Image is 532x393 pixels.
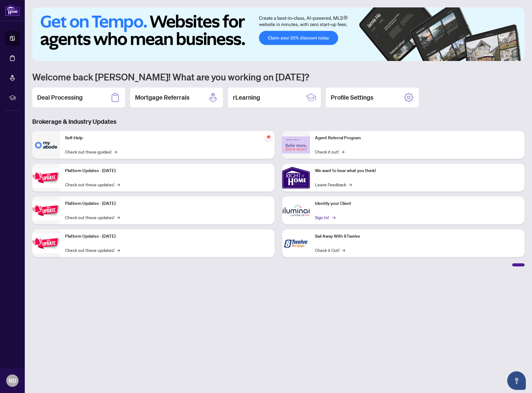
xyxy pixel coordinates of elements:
img: Platform Updates - July 8, 2025 [32,201,60,220]
h2: rLearning [233,93,260,102]
h1: Welcome back [PERSON_NAME]! What are you working on [DATE]? [32,71,525,83]
p: Sail Away With 8Twelve [315,233,520,240]
button: 1 [484,55,494,57]
img: Platform Updates - June 23, 2025 [32,234,60,253]
button: 3 [501,55,504,57]
span: → [349,181,352,188]
button: Open asap [507,371,526,390]
span: → [117,247,120,253]
img: Identify your Client [282,196,310,224]
a: Check out these guides!→ [65,148,117,155]
p: Platform Updates - [DATE] [65,167,270,174]
a: Leave Feedback→ [315,181,352,188]
img: Agent Referral Program [282,136,310,153]
h2: Deal Processing [37,93,83,102]
a: Check out these updates!→ [65,214,120,221]
button: 6 [516,55,518,57]
img: logo [5,5,20,16]
span: pushpin [265,133,272,141]
span: → [117,214,120,221]
a: Check it Out!→ [315,247,345,253]
p: Self-Help [65,135,270,141]
h2: Mortgage Referrals [135,93,190,102]
button: 4 [506,55,508,57]
span: RD [9,376,16,385]
p: Identify your Client [315,200,520,207]
span: → [114,148,117,155]
p: Platform Updates - [DATE] [65,200,270,207]
span: → [342,247,345,253]
span: → [332,214,335,221]
p: We want to hear what you think! [315,167,520,174]
button: 2 [496,55,499,57]
img: Sail Away With 8Twelve [282,229,310,257]
a: Sign In!→ [315,214,334,221]
a: Check it out!→ [315,148,344,155]
p: Platform Updates - [DATE] [65,233,270,240]
span: → [117,181,120,188]
img: Slide 0 [32,7,525,61]
a: Check out these updates!→ [65,247,120,253]
img: Platform Updates - July 21, 2025 [32,168,60,188]
a: Check out these updates!→ [65,181,120,188]
h3: Brokerage & Industry Updates [32,117,525,126]
p: Agent Referral Program [315,135,520,141]
img: We want to hear what you think! [282,164,310,192]
span: → [341,148,344,155]
button: 5 [511,55,513,57]
h2: Profile Settings [331,93,373,102]
img: Self-Help [32,131,60,159]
